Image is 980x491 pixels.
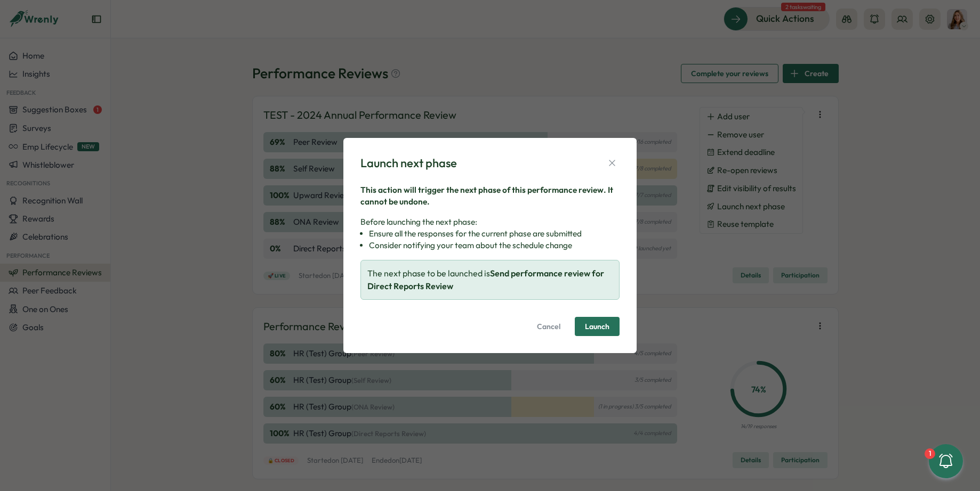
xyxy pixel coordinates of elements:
p: Before launching the next phase: [360,216,620,228]
button: Cancel [527,317,571,336]
button: 1 [929,444,963,478]
span: Cancel [537,317,560,335]
div: The next phase to be launched is [360,260,620,300]
div: Launch next phase [360,155,457,171]
span: Launch [585,323,609,330]
p: This action will trigger the next phase of this performance review. It cannot be undone. [360,184,620,208]
li: Consider notifying your team about the schedule change [369,240,620,251]
button: Launch [575,317,620,336]
div: 1 [925,448,935,459]
li: Ensure all the responses for the current phase are submitted [369,228,620,240]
